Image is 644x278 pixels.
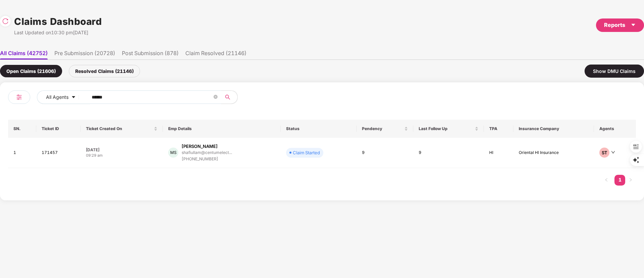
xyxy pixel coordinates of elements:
span: down [611,150,615,154]
th: Last Follow Up [413,120,484,138]
th: Agents [594,120,636,138]
th: Pendency [357,120,413,138]
span: close-circle [214,95,218,99]
th: Ticket Created On [81,120,163,138]
div: ST [599,148,609,158]
span: Ticket Created On [86,126,152,131]
span: Pendency [362,126,403,131]
span: close-circle [214,94,218,101]
span: Last Follow Up [419,126,473,131]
